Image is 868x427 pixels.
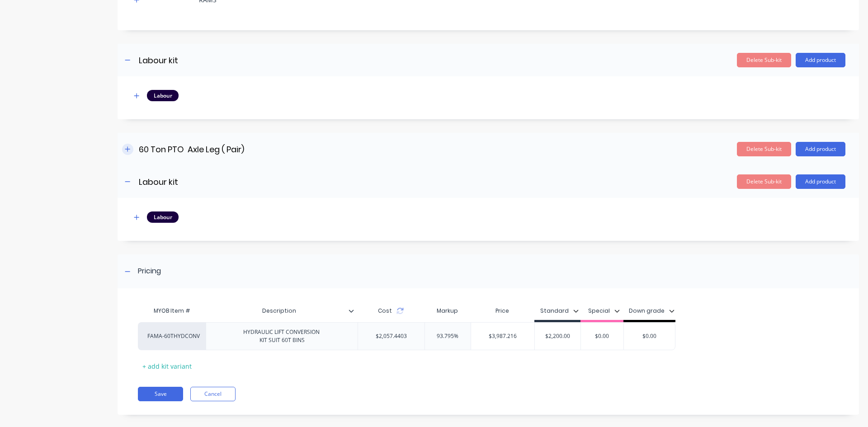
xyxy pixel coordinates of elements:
div: HYDRAULIC LIFT CONVERSION KIT SUIT 60T BINS [236,326,328,346]
div: MYOB Item # [138,302,206,320]
button: Add product [796,142,845,156]
div: Special [588,307,610,315]
div: Markup [425,302,471,320]
input: Enter sub-kit name [138,54,298,67]
div: Pricing [138,266,161,277]
div: $3,987.216 [471,325,534,347]
button: Add product [796,53,845,67]
span: Cost [378,307,392,315]
div: Labour [147,211,179,222]
div: Description [206,302,358,320]
div: Cost [358,302,425,320]
button: Cancel [190,387,236,401]
div: FAMA-60THYDCONVHYDRAULIC LIFT CONVERSION KIT SUIT 60T BINS$2,057.440393.795%$3,987.216$2,200.00$0... [138,322,675,350]
div: Down grade [629,307,665,315]
button: Standard [536,304,583,318]
button: Delete Sub-kit [737,53,791,67]
button: Down grade [624,304,679,318]
div: Price [471,302,534,320]
div: Labour [147,90,179,101]
button: Delete Sub-kit [737,174,791,189]
div: $2,057.4403 [368,325,414,347]
div: Standard [540,307,569,315]
div: 93.795% [425,325,471,347]
button: Special [584,304,624,318]
button: Save [138,387,183,401]
div: $0.00 [580,325,625,347]
button: Add product [796,174,845,189]
input: Enter sub-kit name [138,143,298,156]
div: $0.00 [624,325,675,347]
button: Delete Sub-kit [737,142,791,156]
div: Description [206,300,352,322]
div: $2,200.00 [535,325,580,347]
div: + add kit variant [138,359,196,373]
div: FAMA-60THYDCONV [147,332,197,340]
input: Enter sub-kit name [138,175,298,188]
